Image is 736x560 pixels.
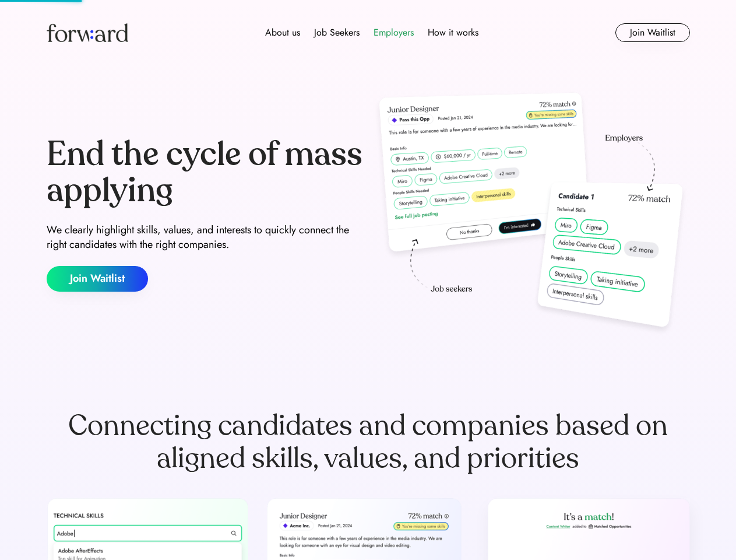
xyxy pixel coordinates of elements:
[47,266,148,292] button: Join Waitlist
[373,89,690,339] img: hero-image.png
[47,409,690,475] div: Connecting candidates and companies based on aligned skills, values, and priorities
[615,23,690,42] button: Join Waitlist
[314,26,360,40] div: Job Seekers
[265,26,300,40] div: About us
[374,26,414,40] div: Employers
[428,26,478,40] div: How it works
[47,223,364,252] div: We clearly highlight skills, values, and interests to quickly connect the right candidates with t...
[47,23,128,42] img: Forward logo
[47,136,364,208] div: End the cycle of mass applying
